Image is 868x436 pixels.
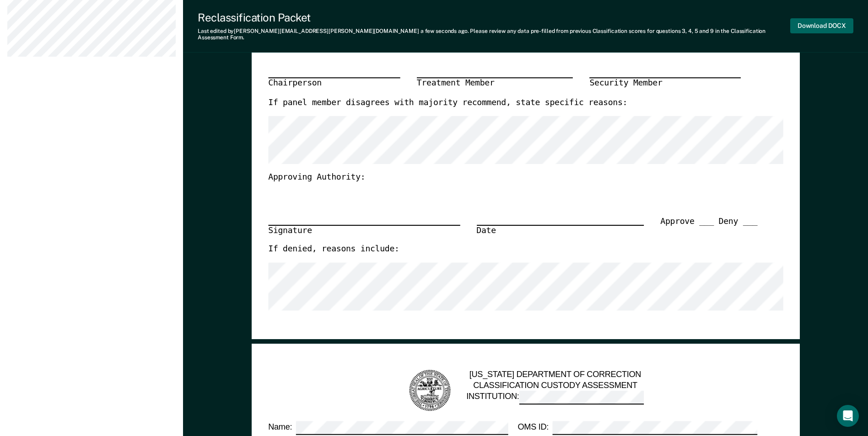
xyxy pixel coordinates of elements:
input: INSTITUTION: [519,391,644,404]
div: Chairperson [268,78,400,90]
div: Last edited by [PERSON_NAME][EMAIL_ADDRESS][PERSON_NAME][DOMAIN_NAME] . Please review any data pr... [198,28,790,41]
span: a few seconds ago [421,28,468,34]
input: Name: [296,421,508,434]
div: Open Intercom Messenger [837,405,859,427]
div: Approve ___ Deny ___ [660,216,757,244]
div: [US_STATE] DEPARTMENT OF CORRECTION CLASSIFICATION CUSTODY ASSESSMENT [466,369,644,412]
label: INSTITUTION: [466,391,644,404]
div: Treatment Member [417,78,573,90]
button: Download DOCX [790,18,853,33]
div: Security Member [589,78,741,90]
label: Name: [268,421,508,434]
div: Reclassification Packet [198,11,790,24]
label: If denied, reasons include: [268,244,399,255]
label: OMS ID: [518,421,757,434]
input: OMS ID: [553,421,757,434]
div: Approving Authority: [268,172,757,183]
img: TN Seal [407,368,452,413]
label: If panel member disagrees with majority recommend, state specific reasons: [268,97,627,108]
div: Signature [268,224,460,236]
div: Date [476,224,644,236]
